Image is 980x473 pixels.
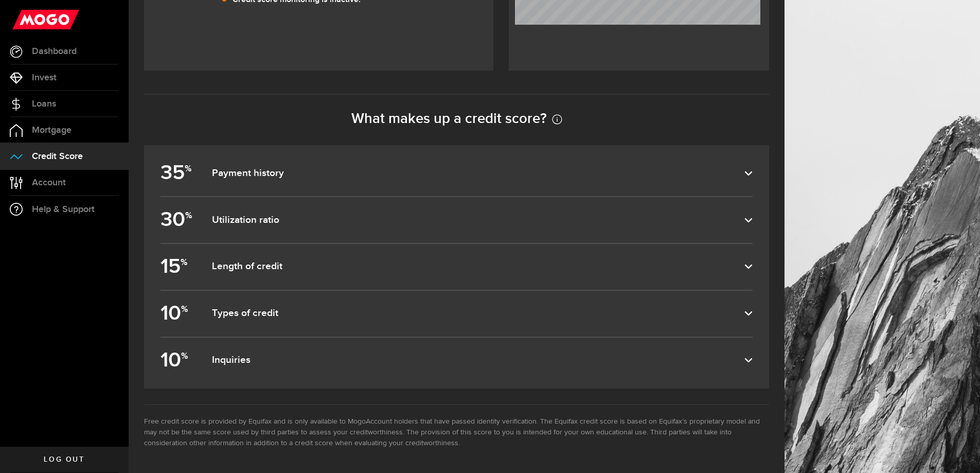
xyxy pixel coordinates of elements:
[161,344,194,377] b: 10
[212,260,744,273] dfn: Length of credit
[32,47,77,56] span: Dashboard
[32,126,72,135] span: Mortgage
[44,456,84,463] span: Log out
[161,203,194,237] b: 30
[181,351,188,361] sup: %
[32,99,56,109] span: Loans
[144,416,769,449] li: Free credit score is provided by Equifax and is only available to MogoAccount holders that have p...
[181,304,188,314] sup: %
[32,73,57,82] span: Invest
[185,164,191,174] sup: %
[32,178,66,187] span: Account
[161,297,194,330] b: 10
[161,250,194,284] b: 15
[8,4,39,35] button: Open LiveChat chat widget
[32,152,83,161] span: Credit Score
[185,210,192,221] sup: %
[181,257,187,268] sup: %
[212,167,744,180] dfn: Payment history
[212,214,744,226] dfn: Utilization ratio
[212,307,744,320] dfn: Types of credit
[144,110,769,127] h2: What makes up a credit score?
[161,156,194,190] b: 35
[212,354,744,366] dfn: Inquiries
[32,205,95,214] span: Help & Support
